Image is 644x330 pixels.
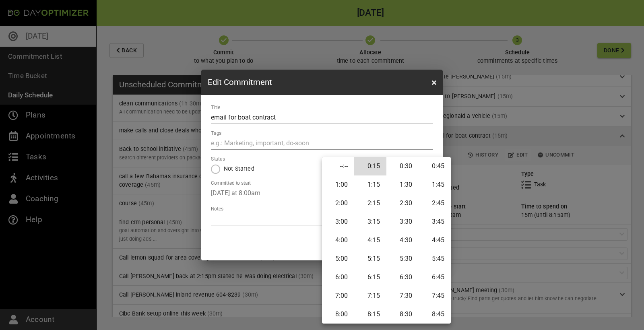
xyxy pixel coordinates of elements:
[354,175,386,194] li: 1:15
[419,157,451,175] li: 0:45
[354,157,386,175] li: 0:15
[419,231,451,250] li: 4:45
[386,250,419,268] li: 5:30
[419,194,451,212] li: 2:45
[419,268,451,287] li: 6:45
[386,231,419,250] li: 4:30
[354,231,386,250] li: 4:15
[419,287,451,305] li: 7:45
[386,268,419,287] li: 6:30
[419,212,451,231] li: 3:45
[322,287,354,305] li: 7:00
[386,194,419,212] li: 2:30
[386,212,419,231] li: 3:30
[354,250,386,268] li: 5:15
[322,212,354,231] li: 3:00
[322,194,354,212] li: 2:00
[386,305,419,324] li: 8:30
[354,268,386,287] li: 6:15
[322,231,354,250] li: 4:00
[354,212,386,231] li: 3:15
[322,175,354,194] li: 1:00
[322,157,354,175] li: --:--
[419,250,451,268] li: 5:45
[386,157,419,175] li: 0:30
[386,287,419,305] li: 7:30
[354,287,386,305] li: 7:15
[354,194,386,212] li: 2:15
[322,268,354,287] li: 6:00
[419,305,451,324] li: 8:45
[354,305,386,324] li: 8:15
[386,175,419,194] li: 1:30
[322,305,354,324] li: 8:00
[322,250,354,268] li: 5:00
[419,175,451,194] li: 1:45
